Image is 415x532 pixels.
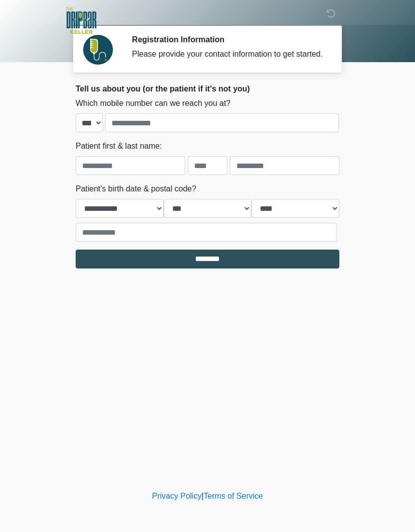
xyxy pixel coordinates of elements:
[76,97,230,109] label: Which mobile number can we reach you at?
[204,492,263,500] a: Terms of Service
[76,84,339,93] h2: Tell us about you (or the patient if it's not you)
[132,48,324,60] div: Please provide your contact information to get started.
[66,7,97,34] img: The DRIPBaR - Keller Logo
[76,183,196,195] label: Patient's birth date & postal code?
[152,492,202,500] a: Privacy Policy
[202,492,204,500] a: |
[76,140,162,152] label: Patient first & last name:
[83,35,113,65] img: Agent Avatar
